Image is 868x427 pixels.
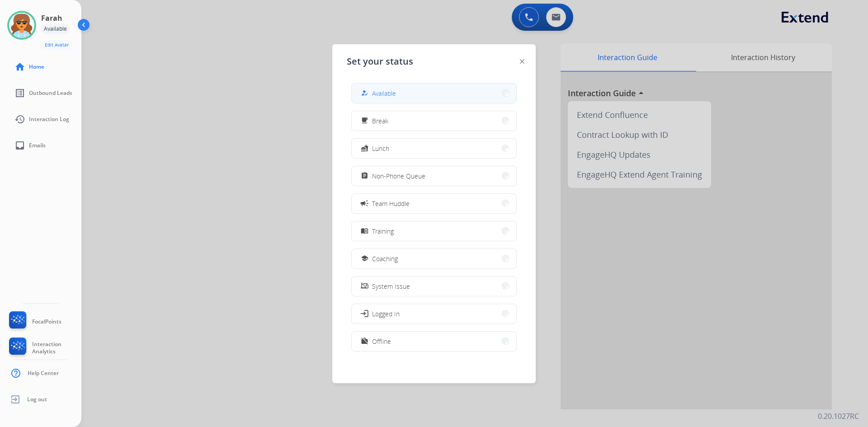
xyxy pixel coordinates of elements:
span: Lunch [372,144,389,153]
span: Offline [372,337,391,346]
mat-icon: home [14,61,25,72]
span: Logged In [372,309,400,319]
span: Set your status [347,55,413,68]
mat-icon: phonelink_off [361,282,368,290]
mat-icon: list_alt [14,88,25,99]
mat-icon: menu_book [361,227,368,235]
span: Help Center [28,370,59,377]
img: close-button [520,59,524,64]
a: FocalPoints [7,311,61,332]
mat-icon: fastfood [361,145,368,152]
p: 0.20.1027RC [818,411,859,422]
mat-icon: campaign [360,199,369,208]
mat-icon: how_to_reg [361,89,368,97]
img: avatar [9,13,34,38]
a: Interaction Analytics [7,338,81,358]
button: System Issue [352,277,516,296]
span: Log out [27,396,47,403]
span: System Issue [372,282,410,291]
span: Interaction Log [29,116,69,123]
button: Training [352,221,516,241]
button: Offline [352,332,516,351]
span: FocalPoints [32,318,61,325]
span: Training [372,226,394,236]
span: Home [29,63,44,70]
button: Break [352,111,516,131]
mat-icon: login [360,309,369,318]
span: Coaching [372,254,398,263]
button: Lunch [352,139,516,158]
mat-icon: history [14,114,25,125]
mat-icon: inbox [14,140,25,151]
span: Non-Phone Queue [372,171,425,181]
div: Available [41,23,70,34]
mat-icon: school [361,255,368,263]
button: Edit Avatar [41,40,72,50]
span: Team Huddle [372,199,410,208]
span: Outbound Leads [29,89,72,97]
mat-icon: assignment [361,172,368,180]
mat-icon: work_off [361,338,368,345]
button: Team Huddle [352,194,516,213]
h3: Farah [41,13,62,23]
button: Available [352,84,516,103]
button: Logged In [352,304,516,324]
span: Interaction Analytics [32,341,81,355]
button: Coaching [352,249,516,268]
span: Break [372,116,388,126]
mat-icon: free_breakfast [361,117,368,125]
button: Non-Phone Queue [352,166,516,186]
span: Available [372,89,396,98]
span: Emails [29,142,46,149]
